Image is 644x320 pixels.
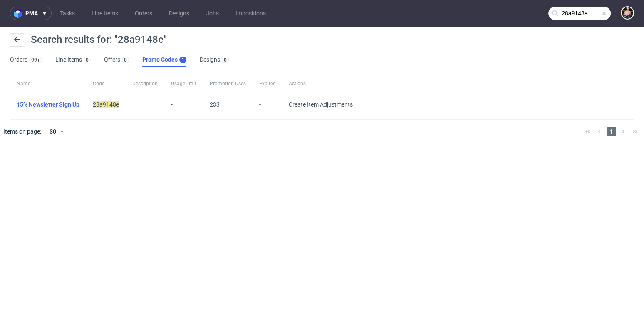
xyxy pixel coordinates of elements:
a: Orders99+ [10,53,42,67]
span: Create Item Adjustments [289,101,353,108]
a: Line Items0 [55,53,91,67]
img: logo [14,9,25,18]
span: Items on page: [3,127,41,136]
span: - [171,101,196,108]
span: Usage limit [171,80,196,87]
a: Tasks [55,7,80,20]
span: Code [93,80,119,87]
img: Marta Tomaszewska [622,7,633,19]
div: 99+ [31,57,40,63]
span: - [259,101,275,108]
a: Impositions [230,7,271,20]
a: Line Items [87,7,123,20]
div: 0 [124,57,127,63]
div: 0 [224,57,227,63]
a: Designs [164,7,194,20]
span: Name [17,80,79,87]
span: Expires [259,80,275,87]
span: Search results for: "28a9148e" [31,34,167,45]
a: Promo Codes1 [142,53,186,67]
button: pma [10,7,52,20]
span: Promotion Uses [210,80,246,87]
a: 15% Newsletter Sign Up [17,101,79,108]
span: Actions [289,80,353,87]
div: 1 [181,57,184,63]
div: 0 [86,57,89,63]
a: Offers0 [104,53,129,67]
span: 1 [607,127,616,136]
div: 30 [45,126,59,137]
span: 233 [210,101,220,108]
span: pma [25,10,38,16]
mark: 28a9148e [93,101,119,108]
a: Designs0 [200,53,229,67]
a: Jobs [201,7,224,20]
a: Orders [130,7,157,20]
span: Description [132,80,158,87]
